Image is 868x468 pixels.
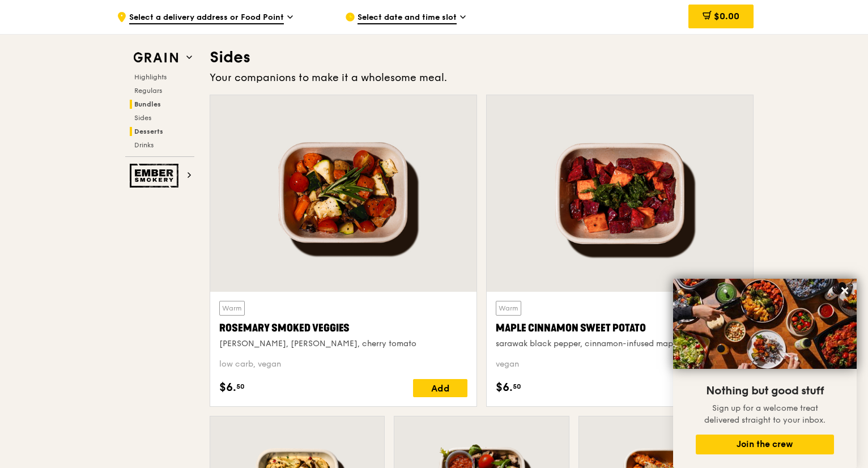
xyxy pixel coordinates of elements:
span: Regulars [134,87,162,95]
span: Drinks [134,141,154,149]
span: Select a delivery address or Food Point [129,12,284,24]
span: 50 [513,382,521,391]
img: Grain web logo [130,48,182,68]
div: Maple Cinnamon Sweet Potato [496,320,744,336]
span: $6. [496,379,513,396]
div: Warm [219,301,245,316]
span: 50 [236,382,245,391]
div: low carb, vegan [219,359,467,370]
span: $0.00 [714,11,739,22]
span: Sides [134,114,151,122]
div: Warm [496,301,521,316]
div: Rosemary Smoked Veggies [219,320,467,336]
span: $6. [219,379,236,396]
img: Ember Smokery web logo [130,164,182,188]
div: vegan [496,359,744,370]
span: Nothing but good stuff [706,384,824,398]
h3: Sides [210,47,754,67]
div: Add [413,379,467,397]
span: Sign up for a welcome treat delivered straight to your inbox. [704,403,826,425]
div: sarawak black pepper, cinnamon-infused maple syrup, kale [496,338,744,350]
button: Close [836,282,854,300]
span: Desserts [134,127,163,135]
img: DSC07876-Edit02-Large.jpeg [673,279,857,369]
span: Highlights [134,73,167,81]
span: Bundles [134,100,161,108]
span: Select date and time slot [358,12,457,24]
div: Your companions to make it a wholesome meal. [210,70,754,86]
div: [PERSON_NAME], [PERSON_NAME], cherry tomato [219,338,467,350]
button: Join the crew [696,435,834,454]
